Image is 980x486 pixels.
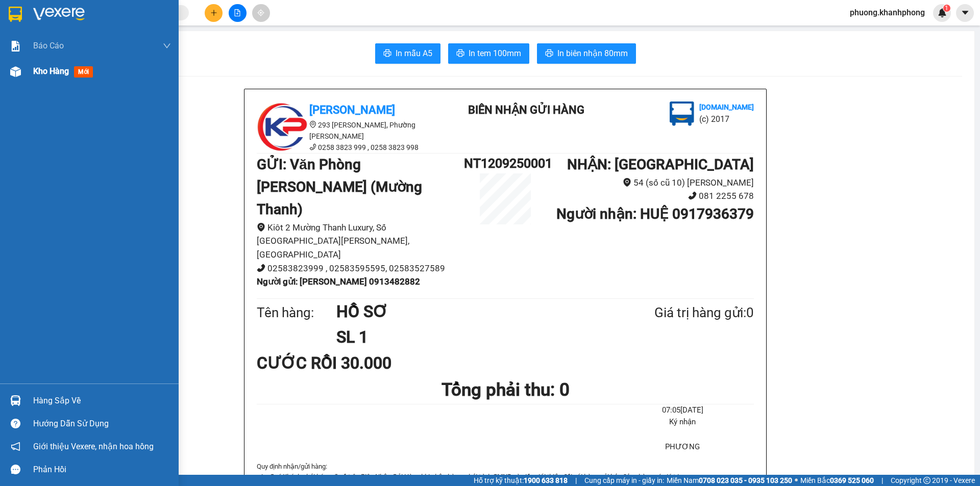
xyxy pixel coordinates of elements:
[383,49,391,59] span: printer
[234,9,241,16] span: file-add
[474,475,568,486] span: Hỗ trợ kỹ thuật:
[9,7,22,22] img: logo-vxr
[575,475,577,486] span: |
[86,39,140,47] b: [DOMAIN_NAME]
[205,4,223,22] button: plus
[210,9,217,16] span: plus
[448,43,529,64] button: printerIn tem 100mm
[33,66,69,76] span: Kho hàng
[33,416,171,431] div: Hướng dẫn sử dụng
[699,476,792,484] strong: 0708 023 035 - 0935 103 250
[13,13,64,64] img: logo.jpg
[257,119,440,142] li: 293 [PERSON_NAME], Phường [PERSON_NAME]
[257,156,422,218] b: GỬI : Văn Phòng [PERSON_NAME] (Mường Thanh)
[309,121,316,128] span: environment
[923,477,930,484] span: copyright
[309,143,316,150] span: phone
[257,350,421,376] div: CƯỚC RỒI 30.000
[945,5,948,12] span: 1
[86,48,140,61] li: (c) 2017
[557,47,628,60] span: In biên nhận 80mm
[375,43,440,64] button: printerIn mẫu A5
[11,442,20,451] span: notification
[830,476,874,484] strong: 0369 525 060
[623,178,631,187] span: environment
[11,465,20,474] span: message
[257,142,440,153] li: 0258 3823 999 , 0258 3823 998
[309,104,395,116] b: [PERSON_NAME]
[611,416,754,428] li: Ký nhận
[10,41,21,52] img: solution-icon
[456,49,464,59] span: printer
[269,473,679,480] i: Quý Khách phải báo mã số trên Biên Nhận Gửi Hàng khi nhận hàng, phải trình CMND và giấy giới thiệ...
[336,299,605,324] h1: HỒ SƠ
[229,4,247,22] button: file-add
[74,66,93,78] span: mới
[111,13,135,37] img: logo.jpg
[257,264,265,272] span: phone
[257,262,464,275] li: 02583823999 , 02583595595, 02583527589
[336,324,605,350] h1: SL 1
[33,393,171,408] div: Hàng sắp về
[800,475,874,486] span: Miền Bắc
[699,103,754,111] b: [DOMAIN_NAME]
[252,4,270,22] button: aim
[396,47,432,60] span: In mẫu A5
[567,156,754,173] b: NHẬN : [GEOGRAPHIC_DATA]
[961,8,970,17] span: caret-down
[257,302,336,323] div: Tên hàng:
[556,206,754,222] b: Người nhận : HUỆ 0917936379
[163,42,171,50] span: down
[468,104,584,116] b: BIÊN NHẬN GỬI HÀNG
[943,5,950,12] sup: 1
[545,49,553,59] span: printer
[547,189,754,203] li: 081 2255 678
[33,462,171,477] div: Phản hồi
[257,376,754,404] h1: Tổng phải thu: 0
[464,154,547,173] h1: NT1209250001
[547,176,754,190] li: 54 (số cũ 10) [PERSON_NAME]
[938,8,947,17] img: icon-new-feature
[611,404,754,417] li: 07:05[DATE]
[257,101,308,152] img: logo.jpg
[670,101,694,126] img: logo.jpg
[537,43,636,64] button: printerIn biên nhận 80mm
[257,221,464,262] li: Kiôt 2 Mường Thanh Luxury, Số [GEOGRAPHIC_DATA][PERSON_NAME], [GEOGRAPHIC_DATA]
[524,476,568,484] strong: 1900 633 818
[688,191,697,200] span: phone
[11,419,20,428] span: question-circle
[10,66,21,77] img: warehouse-icon
[605,302,754,323] div: Giá trị hàng gửi: 0
[611,441,754,453] li: PHƯƠNG
[257,223,265,232] span: environment
[10,395,21,406] img: warehouse-icon
[667,475,792,486] span: Miền Nam
[842,6,933,19] span: phuong.khanhphong
[33,440,154,453] span: Giới thiệu Vexere, nhận hoa hồng
[257,276,420,287] b: Người gửi : [PERSON_NAME] 0913482882
[33,39,64,52] span: Báo cáo
[257,9,264,16] span: aim
[13,66,58,114] b: [PERSON_NAME]
[469,47,521,60] span: In tem 100mm
[584,475,664,486] span: Cung cấp máy in - giấy in:
[699,113,754,125] li: (c) 2017
[956,4,974,22] button: caret-down
[881,475,883,486] span: |
[66,15,98,81] b: BIÊN NHẬN GỬI HÀNG
[795,478,798,482] span: ⚪️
